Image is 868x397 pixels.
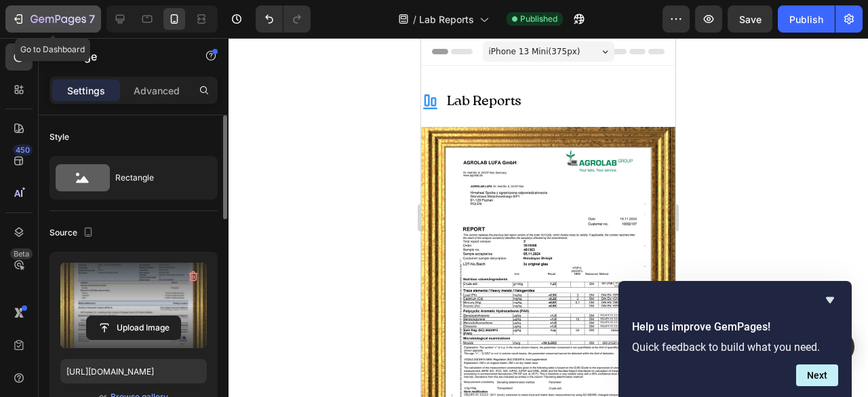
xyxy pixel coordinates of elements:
div: 450 [13,145,33,155]
p: Image [66,48,181,64]
div: Undo/Redo [256,5,311,33]
p: 7 [89,11,95,27]
p: Quick feedback to build what you need. [632,341,838,354]
button: Next question [796,364,838,386]
button: Upload Image [86,316,181,340]
div: Publish [789,12,823,26]
p: Advanced [134,83,180,98]
span: Lab Reports [419,12,474,26]
span: Save [739,14,762,25]
div: Beta [10,248,33,259]
button: Save [728,5,772,33]
input: https://example.com/image.jpg [60,359,207,383]
div: Rectangle [115,162,198,193]
iframe: Design area [421,38,675,397]
div: Source [50,224,96,242]
p: Settings [67,83,105,98]
div: Help us improve GemPages! [632,292,838,386]
button: 7 [5,5,101,33]
span: Published [520,13,557,25]
button: Publish [778,5,835,33]
span: / [413,12,416,26]
div: Style [50,131,69,143]
button: Hide survey [822,292,838,308]
h2: Help us improve GemPages! [632,319,838,335]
